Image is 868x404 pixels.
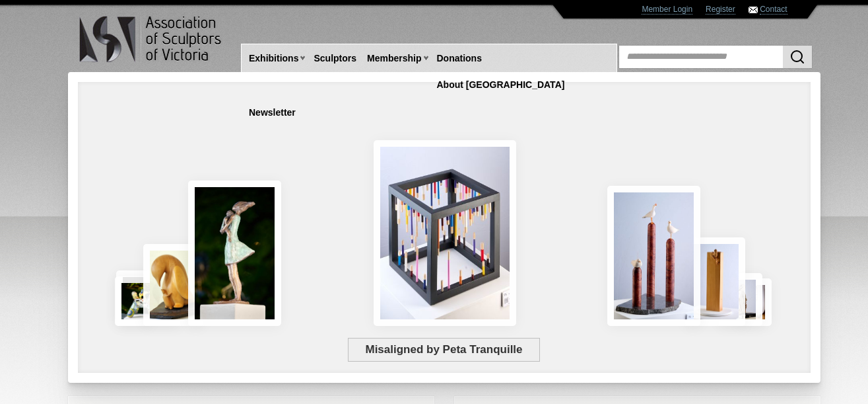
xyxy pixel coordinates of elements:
[432,46,487,71] a: Donations
[362,46,426,71] a: Membership
[79,13,224,65] img: logo.png
[244,46,304,71] a: Exhibitions
[188,181,282,326] img: Connection
[244,101,301,125] a: Newsletter
[374,140,516,326] img: Misaligned
[685,237,745,326] img: Little Frog. Big Climb
[348,338,540,362] span: Misaligned by Peta Tranquille
[607,186,700,326] img: Rising Tides
[642,5,692,15] a: Member Login
[432,73,570,97] a: About [GEOGRAPHIC_DATA]
[760,5,787,15] a: Contact
[308,46,362,71] a: Sculptors
[749,7,758,13] img: Contact ASV
[789,49,805,65] img: Search
[706,5,735,15] a: Register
